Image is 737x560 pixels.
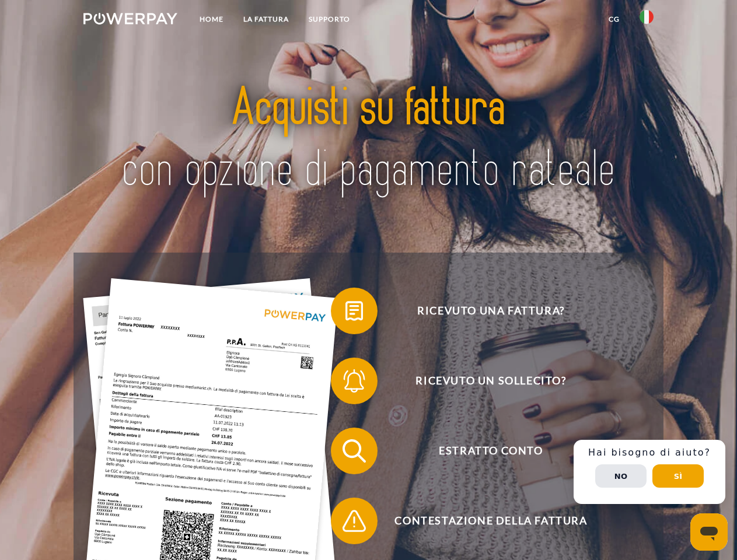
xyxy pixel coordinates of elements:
span: Contestazione della fattura [348,498,634,544]
iframe: Pulsante per aprire la finestra di messaggistica [690,513,728,551]
div: Schnellhilfe [574,440,725,504]
span: Ricevuto una fattura? [348,288,634,334]
button: No [595,464,647,488]
img: qb_warning.svg [340,506,369,535]
button: Sì [652,464,704,488]
button: Ricevuto un sollecito? [331,358,634,404]
img: it [640,10,654,24]
h3: Hai bisogno di aiuto? [581,447,718,459]
a: Home [190,9,233,30]
a: CG [599,9,630,30]
img: title-powerpay_it.svg [111,56,626,223]
span: Ricevuto un sollecito? [348,358,634,404]
a: LA FATTURA [233,9,299,30]
button: Ricevuto una fattura? [331,288,634,334]
img: qb_bill.svg [340,296,369,325]
img: logo-powerpay-white.svg [83,13,177,24]
span: Estratto conto [348,428,634,474]
a: Supporto [299,9,360,30]
button: Contestazione della fattura [331,498,634,544]
img: qb_search.svg [340,436,369,466]
img: qb_bell.svg [340,366,369,395]
button: Estratto conto [331,428,634,474]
